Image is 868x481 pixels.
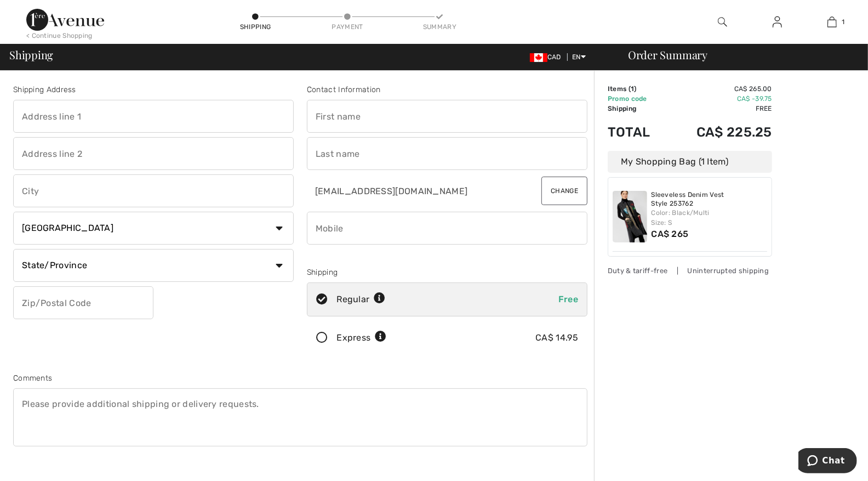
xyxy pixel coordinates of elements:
[530,53,547,62] img: Canadian Dollar
[307,137,587,170] input: Last name
[631,85,634,93] span: 1
[608,151,772,173] div: My Shopping Bag (1 Item)
[798,448,857,476] iframe: Opens a widget where you can chat to one of our agents
[535,331,578,344] div: CA$ 14.95
[764,15,791,29] a: Sign In
[26,31,93,41] div: < Continue Shopping
[336,293,385,306] div: Regular
[13,174,294,207] input: City
[652,191,768,208] a: Sleeveless Denim Vest Style 253762
[608,84,667,94] td: Items ( )
[667,104,772,114] td: Free
[608,94,667,104] td: Promo code
[307,84,587,95] div: Contact Information
[667,94,772,104] td: CA$ -39.75
[615,49,861,60] div: Order Summary
[718,15,727,29] img: search the website
[667,84,772,94] td: CA$ 265.00
[13,286,153,319] input: Zip/Postal Code
[13,84,294,95] div: Shipping Address
[13,100,294,133] input: Address line 1
[307,267,587,278] div: Shipping
[336,331,386,344] div: Express
[652,208,768,228] div: Color: Black/Multi Size: S
[331,22,364,32] div: Payment
[608,265,772,276] div: Duty & tariff-free | Uninterrupted shipping
[307,174,517,207] input: E-mail
[805,15,859,29] a: 1
[558,294,578,304] span: Free
[572,53,586,61] span: EN
[530,53,566,61] span: CAD
[608,104,667,114] td: Shipping
[26,9,104,31] img: 1ère Avenue
[239,22,272,32] div: Shipping
[9,49,53,60] span: Shipping
[773,15,782,29] img: My Info
[307,100,587,133] input: First name
[423,22,456,32] div: Summary
[608,114,667,151] td: Total
[307,212,587,245] input: Mobile
[613,191,647,242] img: Sleeveless Denim Vest Style 253762
[652,229,689,239] span: CA$ 265
[13,372,587,384] div: Comments
[667,114,772,151] td: CA$ 225.25
[827,15,837,29] img: My Bag
[13,137,294,170] input: Address line 2
[541,177,587,205] button: Change
[842,17,845,27] span: 1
